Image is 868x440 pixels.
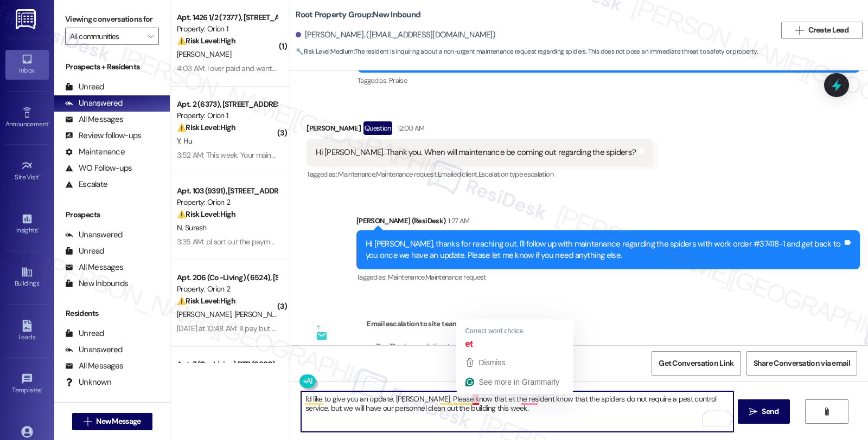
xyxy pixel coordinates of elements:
[478,170,553,179] span: Escalation type escalation
[54,308,170,319] div: Residents
[749,407,757,416] i: 
[438,170,478,179] span: Emailed client ,
[65,377,111,388] div: Unknown
[795,26,803,35] i: 
[316,342,358,377] div: Email escalation to site team
[54,209,170,221] div: Prospects
[762,406,778,417] span: Send
[177,359,277,370] div: Apt. 7 (Co-Living) BTB (8680), [STREET_ADDRESS]
[65,114,123,125] div: All Messages
[395,122,425,134] div: 12:00 AM
[65,130,141,141] div: Review follow-ups
[177,272,277,283] div: Apt. 206 (Co-Living) (6524), [STREET_ADDRESS][PERSON_NAME]
[746,351,857,376] button: Share Conversation via email
[65,278,128,289] div: New Inbounds
[96,416,141,427] span: New Message
[65,81,104,93] div: Unread
[65,11,159,28] label: Viewing conversations for
[754,358,850,369] span: Share Conversation via email
[367,318,810,333] div: Email escalation to site team
[37,225,39,232] span: •
[781,22,863,39] button: Create Lead
[445,215,469,227] div: 1:27 AM
[177,12,277,23] div: Apt. 1426 1/2 (7377), [STREET_ADDRESS]
[307,121,653,139] div: [PERSON_NAME]
[177,185,277,197] div: Apt. 103 (9391), [STREET_ADDRESS]
[5,157,49,186] a: Site Visit •
[296,29,495,41] div: [PERSON_NAME]. ([EMAIL_ADDRESS][DOMAIN_NAME])
[301,391,733,432] textarea: To enrich screen reader interactions, please activate Accessibility in Grammarly extension settings
[296,46,757,57] span: : The resident is inquiring about a non-urgent maintenance request regarding spiders. This does n...
[177,296,235,306] strong: ⚠️ Risk Level: High
[70,28,142,45] input: All communities
[42,385,43,392] span: •
[65,146,125,158] div: Maintenance
[316,147,636,158] div: Hi [PERSON_NAME]. Thank you. When will maintenance be coming out regarding the spiders?
[65,163,132,174] div: WO Follow-ups
[177,23,277,35] div: Property: Orion 1
[65,179,107,190] div: Escalate
[65,328,104,339] div: Unread
[177,223,207,232] span: N. Suresh
[388,273,425,282] span: Maintenance ,
[177,63,325,73] div: 4:03 AM: I over paid and want my money back
[808,24,848,36] span: Create Lead
[48,119,50,126] span: •
[356,269,860,285] div: Tagged as:
[177,122,235,132] strong: ⚠️ Risk Level: High
[659,358,733,369] span: Get Conversation Link
[65,229,123,241] div: Unanswered
[84,417,92,426] i: 
[177,99,277,110] div: Apt. 2 (6373), [STREET_ADDRESS]
[5,370,49,399] a: Templates •
[363,121,392,135] div: Question
[5,263,49,292] a: Buildings
[177,209,235,219] strong: ⚠️ Risk Level: High
[389,76,407,85] span: Praise
[177,283,277,295] div: Property: Orion 2
[177,36,235,46] strong: ⚠️ Risk Level: High
[652,351,741,376] button: Get Conversation Link
[5,316,49,346] a: Leads
[459,318,483,329] div: 1:29 AM
[65,262,123,273] div: All Messages
[822,407,831,416] i: 
[177,197,277,208] div: Property: Orion 2
[177,136,193,146] span: Y. Hu
[358,73,860,88] div: Tagged as:
[65,360,123,372] div: All Messages
[338,170,375,179] span: Maintenance ,
[65,98,123,109] div: Unanswered
[65,344,123,355] div: Unanswered
[177,49,231,59] span: [PERSON_NAME]
[177,237,280,247] div: 3:35 AM: pl sort out the payment
[425,273,486,282] span: Maintenance request
[177,323,381,333] div: [DATE] at 10:48 AM: Ill pay but not the community fee or extra fee
[366,238,843,262] div: Hi [PERSON_NAME], thanks for reaching out. I'll follow up with maintenance regarding the spiders ...
[177,150,601,160] div: 3:52 AM: This week: Your maintenance request #26896-1 has been rescheduled for [DATE] 5:30pm - 9:...
[376,341,801,388] div: ResiDesk escalation to site team -> Risk Level: Medium risk Topics: Follow up WO #37418-1 (pest c...
[148,32,154,41] i: 
[39,172,41,179] span: •
[54,61,170,73] div: Prospects + Residents
[5,210,49,239] a: Insights •
[16,9,38,29] img: ResiDesk Logo
[177,110,277,121] div: Property: Orion 1
[356,215,860,230] div: [PERSON_NAME] (ResiDesk)
[376,170,438,179] span: Maintenance request ,
[296,47,353,56] strong: 🔧 Risk Level: Medium
[65,245,104,257] div: Unread
[234,309,292,319] span: [PERSON_NAME]
[5,50,49,79] a: Inbox
[296,9,420,21] b: Root Property Group: New Inbound
[738,399,790,424] button: Send
[307,166,653,182] div: Tagged as:
[177,309,234,319] span: [PERSON_NAME]
[72,413,152,430] button: New Message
